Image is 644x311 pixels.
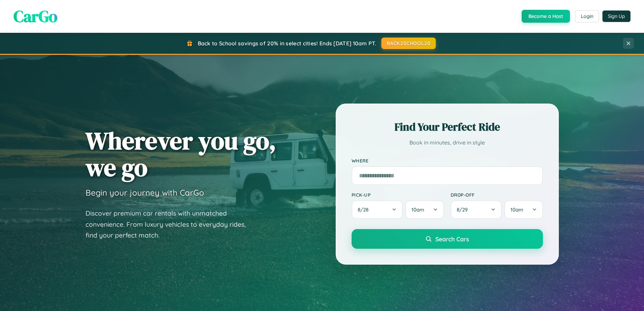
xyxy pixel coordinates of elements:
button: Sign Up [602,10,630,22]
button: 10am [405,200,444,219]
span: CarGo [14,5,57,27]
button: Search Cars [352,229,543,249]
span: 8 / 29 [457,206,471,213]
label: Pick-up [352,192,444,198]
button: 10am [504,200,543,219]
label: Where [352,158,543,163]
button: Login [575,10,599,22]
label: Drop-off [451,192,543,198]
span: Search Cars [435,235,469,243]
button: Become a Host [522,10,570,23]
span: 8 / 28 [358,206,372,213]
span: 10am [510,206,523,213]
button: 8/28 [352,200,403,219]
p: Book in minutes, drive in style [352,138,543,148]
p: Discover premium car rentals with unmatched convenience. From luxury vehicles to everyday rides, ... [86,208,255,241]
button: 8/29 [451,200,502,219]
h3: Begin your journey with CarGo [86,187,204,198]
h2: Find Your Perfect Ride [352,119,543,134]
span: 10am [411,206,424,213]
button: BACK2SCHOOL20 [381,38,436,49]
span: Back to School savings of 20% in select cities! Ends [DATE] 10am PT. [198,40,376,47]
h1: Wherever you go, we go [86,127,276,181]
